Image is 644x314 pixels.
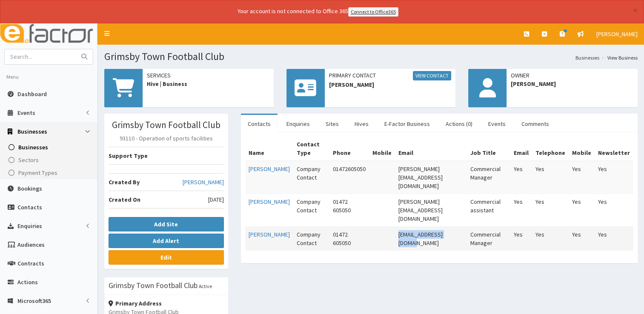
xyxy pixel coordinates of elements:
[329,194,369,226] td: 01472 605050
[633,6,638,15] button: ×
[510,161,532,194] td: Yes
[467,226,510,251] td: Commercial Manager
[2,154,97,166] a: Sectors
[510,226,532,251] td: Yes
[208,195,224,204] span: [DATE]
[395,137,467,161] th: Email
[280,115,317,133] a: Enquiries
[569,194,595,226] td: Yes
[481,115,512,133] a: Events
[510,137,532,161] th: Email
[249,231,290,238] a: [PERSON_NAME]
[329,80,452,89] span: [PERSON_NAME]
[413,71,451,80] a: View Contact
[104,51,638,62] h1: Grimsby Town Football Club
[329,137,369,161] th: Phone
[17,90,47,98] span: Dashboard
[109,250,224,265] a: Edit
[17,222,42,230] span: Enquiries
[329,161,369,194] td: 01472605050
[395,194,467,226] td: [PERSON_NAME][EMAIL_ADDRESS][DOMAIN_NAME]
[511,71,633,80] span: Owner
[199,283,212,289] small: Active
[109,196,140,203] b: Created On
[17,128,47,135] span: Businesses
[241,115,278,133] a: Contacts
[183,178,224,186] a: [PERSON_NAME]
[369,137,395,161] th: Mobile
[575,54,599,61] a: Businesses
[5,49,76,64] input: Search...
[293,137,329,161] th: Contact Type
[18,169,57,177] span: Payment Types
[17,241,45,248] span: Audiences
[109,152,148,160] b: Support Type
[532,161,569,194] td: Yes
[17,109,35,117] span: Events
[2,141,97,154] a: Businesses
[153,237,179,245] b: Add Alert
[599,54,638,61] li: View Business
[17,203,42,211] span: Contacts
[329,71,452,80] span: Primary Contact
[18,156,39,164] span: Sectors
[109,300,162,307] strong: Primary Address
[109,234,224,248] button: Add Alert
[569,226,595,251] td: Yes
[17,297,51,305] span: Microsoft365
[395,226,467,251] td: [EMAIL_ADDRESS][DOMAIN_NAME]
[590,23,644,45] a: [PERSON_NAME]
[293,194,329,226] td: Company Contact
[439,115,479,133] a: Actions (0)
[147,80,269,88] span: Hive | Business
[348,115,375,133] a: Hives
[293,226,329,251] td: Company Contact
[249,165,290,173] a: [PERSON_NAME]
[595,137,633,161] th: Newsletter
[17,185,42,192] span: Bookings
[467,194,510,226] td: Commercial assistant
[595,226,633,251] td: Yes
[569,137,595,161] th: Mobile
[319,115,346,133] a: Sites
[109,282,197,289] h3: Grimsby Town Football Club
[395,161,467,194] td: [PERSON_NAME][EMAIL_ADDRESS][DOMAIN_NAME]
[2,166,97,179] a: Payment Types
[532,226,569,251] td: Yes
[160,254,172,261] b: Edit
[109,178,140,186] b: Created By
[18,143,48,151] span: Businesses
[293,161,329,194] td: Company Contact
[467,161,510,194] td: Commercial Manager
[69,7,567,17] div: Your account is not connected to Office 365
[515,115,556,133] a: Comments
[596,30,638,38] span: [PERSON_NAME]
[467,137,510,161] th: Job Title
[17,278,38,286] span: Actions
[17,260,44,267] span: Contracts
[154,220,178,228] b: Add Site
[532,137,569,161] th: Telephone
[595,194,633,226] td: Yes
[510,194,532,226] td: Yes
[109,120,224,130] h3: Grimsby Town Football Club
[511,80,633,88] span: [PERSON_NAME]
[249,198,290,206] a: [PERSON_NAME]
[329,226,369,251] td: 01472 605050
[109,134,224,143] p: 93110 - Operation of sports facilities
[532,194,569,226] td: Yes
[348,7,398,17] a: Connect to Office365
[147,71,269,80] span: Services
[245,137,293,161] th: Name
[569,161,595,194] td: Yes
[595,161,633,194] td: Yes
[378,115,437,133] a: E-Factor Business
